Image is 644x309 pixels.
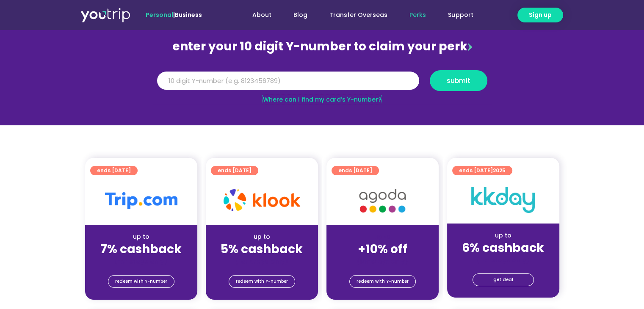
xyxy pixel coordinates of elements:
a: Where can I find my card’s Y-number? [263,95,381,104]
strong: +10% off [358,241,407,257]
a: redeem with Y-number [349,275,416,288]
span: ends [DATE] [218,166,252,175]
a: Support [437,7,484,23]
a: ends [DATE] [90,166,138,175]
span: Personal [146,11,173,19]
a: redeem with Y-number [108,275,174,288]
div: (for stays only) [92,257,191,266]
div: (for stays only) [333,257,432,266]
nav: Menu [225,7,484,23]
span: up to [375,232,390,241]
a: ends [DATE]2025 [452,166,512,175]
form: Y Number [157,70,487,97]
span: | [146,11,202,19]
a: get deal [473,273,534,286]
a: ends [DATE] [211,166,258,175]
strong: 5% cashback [221,241,303,257]
strong: 6% cashback [462,240,544,256]
span: ends [DATE] [97,166,131,175]
span: redeem with Y-number [357,276,409,287]
a: Sign up [517,8,563,22]
a: Transfer Overseas [318,7,398,23]
span: get deal [493,274,513,286]
a: Blog [282,7,318,23]
strong: 7% cashback [100,241,182,257]
input: 10 digit Y-number (e.g. 8123456789) [157,72,419,90]
a: About [241,7,282,23]
span: ends [DATE] [338,166,372,175]
div: enter your 10 digit Y-number to claim your perk [153,36,492,58]
div: up to [92,232,191,241]
span: redeem with Y-number [115,276,167,287]
div: up to [454,231,553,240]
div: (for stays only) [213,257,311,266]
span: Sign up [529,11,552,19]
span: redeem with Y-number [236,276,288,287]
div: up to [213,232,311,241]
span: ends [DATE] [459,166,506,175]
a: Perks [398,7,437,23]
a: redeem with Y-number [229,275,295,288]
div: (for stays only) [454,256,553,265]
a: Business [175,11,202,19]
span: 2025 [493,167,506,174]
a: ends [DATE] [332,166,379,175]
button: submit [430,70,487,91]
span: submit [447,77,470,84]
